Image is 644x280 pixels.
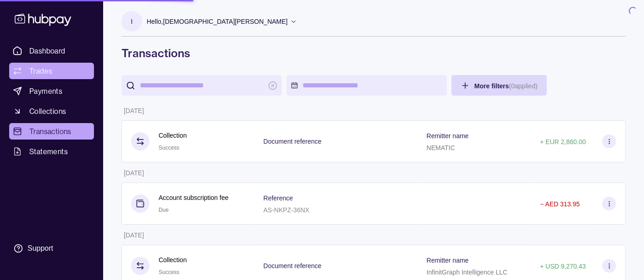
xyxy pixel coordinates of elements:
p: Collection [159,255,187,265]
span: Due [159,207,169,213]
p: Remitter name [427,257,469,264]
span: Collections [29,106,66,117]
p: + EUR 2,860.00 [540,138,586,145]
p: [DATE] [124,169,144,177]
a: Collections [9,103,94,119]
span: Payments [29,86,62,97]
span: More filters [474,82,538,90]
p: InfinitGraph Intelligence LLC [427,269,508,276]
h1: Transactions [121,46,626,60]
span: Success [159,269,179,275]
span: Dashboard [29,45,66,56]
p: AS-NKPZ-36NX [264,206,309,214]
p: − AED 313.95 [540,200,580,208]
p: I [131,16,133,27]
p: ( 0 applied) [509,82,537,90]
span: Success [159,145,179,151]
a: Payments [9,83,94,99]
a: Support [9,239,94,258]
p: [DATE] [124,107,144,114]
div: Support [28,243,53,253]
span: Statements [29,146,68,157]
a: Trades [9,63,94,79]
button: More filters(0applied) [451,75,547,96]
span: Transactions [29,126,72,137]
span: Trades [29,65,52,76]
a: Transactions [9,123,94,140]
p: Hello, [DEMOGRAPHIC_DATA][PERSON_NAME] [147,16,288,27]
a: Dashboard [9,43,94,59]
p: NEMATIC [427,144,455,151]
a: Statements [9,143,94,160]
p: Document reference [264,262,322,269]
p: Collection [159,130,187,140]
input: search [140,75,264,96]
p: Account subscription fee [159,193,229,203]
p: + USD 9,270.43 [540,263,586,270]
p: Reference [264,194,293,202]
p: Remitter name [427,132,469,140]
p: [DATE] [124,232,144,239]
p: Document reference [264,138,322,145]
